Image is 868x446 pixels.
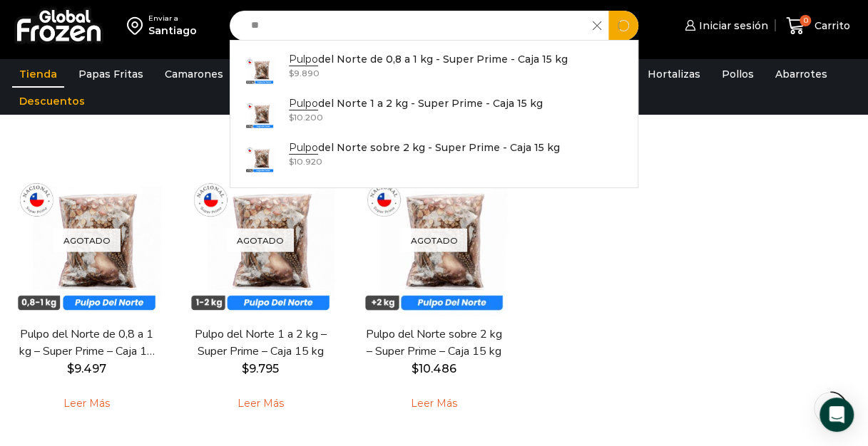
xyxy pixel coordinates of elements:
[820,398,854,432] div: Open Intercom Messenger
[289,97,318,110] strong: Pulpo
[608,11,638,41] button: Search button
[400,228,467,251] p: Agotado
[681,11,768,40] a: Iniciar sesión
[148,14,197,24] div: Enviar a
[158,61,230,88] a: Camarones
[71,61,150,88] a: Papas Fritas
[811,19,850,33] span: Carrito
[230,48,638,92] a: Pulpodel Norte de 0,8 a 1 kg - Super Prime - Caja 15 kg $9.890
[215,388,306,418] a: Leé más sobre “Pulpo del Norte 1 a 2 kg - Super Prime - Caja 15 kg”
[19,326,155,359] a: Pulpo del Norte de 0,8 a 1 kg – Super Prime – Caja 15 kg
[640,61,708,88] a: Hortalizas
[53,228,121,251] p: Agotado
[715,61,761,88] a: Pollos
[148,24,197,38] div: Santiago
[67,362,74,375] span: $
[289,95,543,111] p: del Norte 1 a 2 kg - Super Prime - Caja 15 kg
[12,61,64,88] a: Tienda
[242,362,279,375] bdi: 9.795
[127,14,148,38] img: address-field-icon.svg
[289,156,322,167] bdi: 10.920
[768,61,834,88] a: Abarrotes
[289,112,294,123] span: $
[365,326,502,359] a: Pulpo del Norte sobre 2 kg – Super Prime – Caja 15 kg
[289,141,318,155] strong: Pulpo
[289,68,320,78] bdi: 9.890
[412,362,419,375] span: $
[289,156,294,167] span: $
[289,51,568,67] p: del Norte de 0,8 a 1 kg - Super Prime - Caja 15 kg
[12,88,92,115] a: Descuentos
[412,362,456,375] bdi: 10.486
[289,53,318,66] strong: Pulpo
[289,68,294,78] span: $
[192,326,329,359] a: Pulpo del Norte 1 a 2 kg – Super Prime – Caja 15 kg
[67,362,106,375] bdi: 9.497
[389,388,479,418] a: Leé más sobre “Pulpo del Norte sobre 2 kg - Super Prime - Caja 15 kg”
[782,9,854,43] a: 0 Carrito
[695,19,768,33] span: Iniciar sesión
[242,362,249,375] span: $
[289,112,323,123] bdi: 10.200
[289,140,560,155] p: del Norte sobre 2 kg - Super Prime - Caja 15 kg
[230,92,638,136] a: Pulpodel Norte 1 a 2 kg - Super Prime - Caja 15 kg $10.200
[230,136,638,180] a: Pulpodel Norte sobre 2 kg - Super Prime - Caja 15 kg $10.920
[227,228,294,251] p: Agotado
[41,388,132,418] a: Leé más sobre “Pulpo del Norte de 0,8 a 1 kg - Super Prime - Caja 15 kg”
[800,15,811,26] span: 0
